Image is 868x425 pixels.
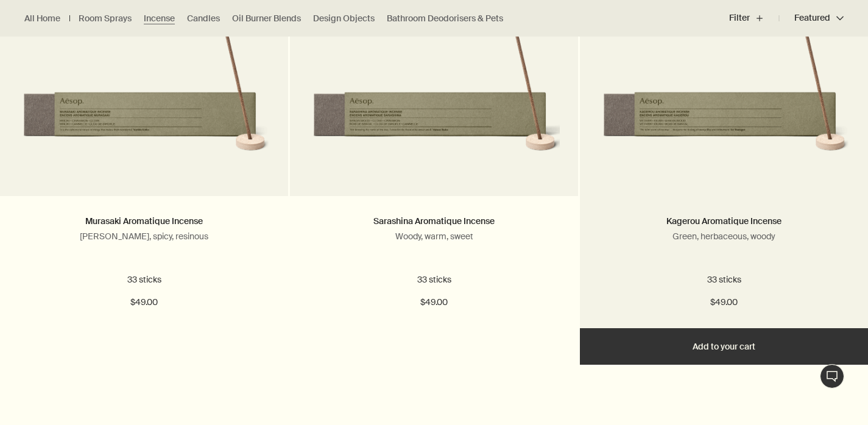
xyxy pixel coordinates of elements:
[24,13,60,24] a: All Home
[820,364,844,388] button: Live Assistance
[18,231,270,242] p: [PERSON_NAME], spicy, resinous
[387,13,503,24] a: Bathroom Deodorisers & Pets
[598,231,850,242] p: Green, herbaceous, woody
[580,328,868,365] button: Add to your cart - $49.00
[232,13,301,24] a: Oil Burner Blends
[373,216,495,227] a: Sarashina Aromatique Incense
[85,216,203,227] a: Murasaki Aromatique Incense
[308,231,560,242] p: Woody, warm, sweet
[313,13,375,24] a: Design Objects
[259,372,281,394] button: Save to cabinet
[729,4,779,33] button: Filter
[144,13,175,24] a: Incense
[666,216,782,227] a: Kagerou Aromatique Incense
[79,13,132,24] a: Room Sprays
[420,295,448,310] span: $49.00
[187,13,220,24] a: Candles
[779,4,844,33] button: Featured
[130,295,158,310] span: $49.00
[710,295,738,310] span: $49.00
